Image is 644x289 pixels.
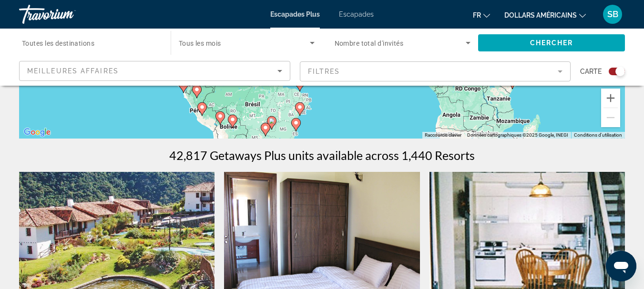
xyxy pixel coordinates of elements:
h1: 42,817 Getaways Plus units available across 1,440 Resorts [169,148,475,162]
button: Zoom avant [601,89,620,108]
button: Filter [300,61,571,82]
span: Nombre total d'invités [335,40,404,47]
button: Menu utilisateur [600,4,625,24]
a: Ouvrir cette zone dans Google Maps (dans une nouvelle fenêtre) [21,126,53,139]
span: Tous les mois [179,40,221,47]
button: Raccourcis clavier [425,132,461,139]
mat-select: Sort by [27,65,282,77]
button: Chercher [478,34,625,51]
button: Changer de langue [473,8,490,22]
button: Zoom arrière [601,108,620,127]
font: fr [473,11,481,19]
span: Meilleures affaires [27,67,119,75]
a: Escapades [339,10,374,18]
a: Escapades Plus [270,10,320,18]
iframe: Bouton de lancement de la fenêtre de messagerie [606,251,636,281]
a: Travorium [19,2,114,27]
img: Google [21,126,53,139]
span: Carte [580,65,602,78]
span: Toutes les destinations [22,40,94,47]
font: dollars américains [504,11,577,19]
font: SB [607,9,618,19]
a: Conditions d'utilisation (s'ouvre dans un nouvel onglet) [574,132,622,138]
button: Changer de devise [504,8,586,22]
span: Données cartographiques ©2025 Google, INEGI [467,132,568,138]
span: Chercher [530,39,573,47]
